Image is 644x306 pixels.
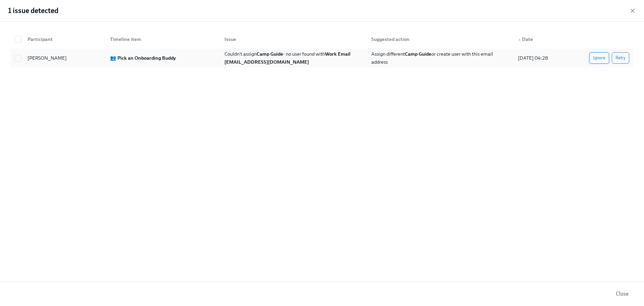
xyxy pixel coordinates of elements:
[224,59,309,65] strong: [EMAIL_ADDRESS][DOMAIN_NAME]
[611,287,633,301] button: Close
[222,35,366,43] div: Issue
[25,35,105,43] div: Participant
[366,33,513,46] div: Suggested action
[589,52,609,64] button: Ignore
[325,51,351,57] strong: Work Email
[593,55,605,61] span: Ignore
[219,33,366,46] div: Issue
[11,49,633,67] div: [PERSON_NAME]👥 Pick an Onboarding BuddyCouldn't assignCamp Guide- no user found withWork Email [E...
[518,38,521,41] span: ▲
[612,52,629,64] button: Retry
[616,291,629,297] span: Close
[22,33,105,46] div: Participant
[257,51,283,57] strong: Camp Guide
[25,54,105,62] div: [PERSON_NAME]
[110,55,176,61] strong: 👥 Pick an Onboarding Buddy
[513,33,578,46] div: ▲Date
[515,54,578,62] div: [DATE] 04:28
[369,35,513,43] div: Suggested action
[515,35,578,43] div: Date
[405,51,431,57] strong: Camp Guide
[105,33,219,46] div: Timeline item
[615,55,626,61] span: Retry
[8,6,58,16] h2: 1 issue detected
[107,35,219,43] div: Timeline item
